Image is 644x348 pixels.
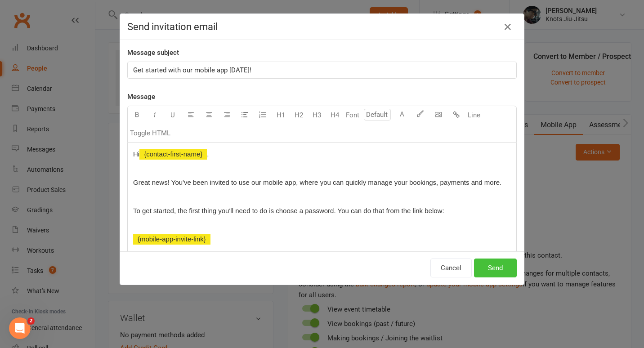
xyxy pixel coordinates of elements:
span: Great news! You've been invited to use our mobile app, where you can quickly manage your bookings... [133,178,501,186]
button: H1 [272,106,290,124]
iframe: Intercom live chat [9,317,31,339]
button: A [393,106,411,124]
span: , [207,150,209,158]
span: Hi [133,150,139,158]
span: U [170,111,175,119]
input: Default [364,109,391,120]
button: Line [465,106,483,124]
button: Toggle HTML [128,124,173,142]
h4: Send invitation email [127,21,517,32]
button: Font [344,106,362,124]
button: H2 [290,106,308,124]
button: Cancel [430,259,472,277]
button: Send [474,259,517,277]
span: To get started, the first thing you'll need to do is choose a password. You can do that from the ... [133,207,444,214]
label: Message subject [127,47,179,58]
button: Close [501,20,515,34]
button: U [164,106,182,124]
button: H3 [308,106,326,124]
span: Get started with our mobile app [DATE]! [133,66,251,74]
label: Message [127,91,155,102]
span: 2 [27,317,35,325]
button: H4 [326,106,344,124]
